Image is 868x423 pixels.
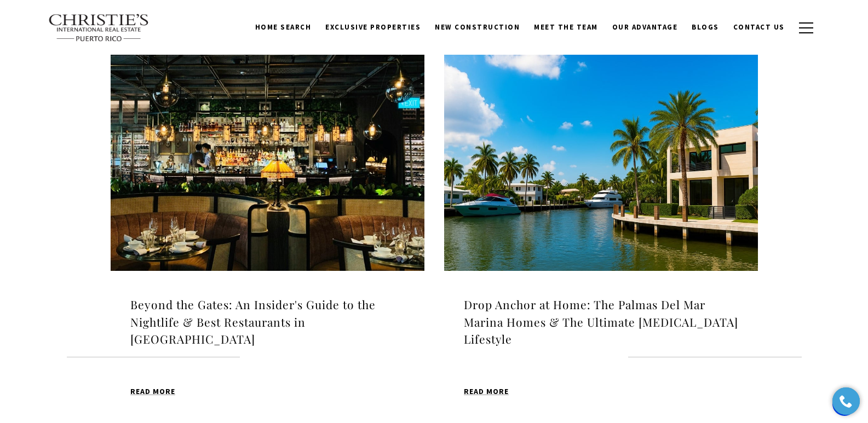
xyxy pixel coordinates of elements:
[464,296,738,348] h4: Drop Anchor at Home: The Palmas Del Mar Marina Homes & The Ultimate [MEDICAL_DATA] Lifestyle
[248,17,319,38] a: Home Search
[325,22,421,32] span: Exclusive Properties
[612,22,678,32] span: Our Advantage
[733,22,785,32] span: Contact Us
[130,387,175,395] span: Read MORE
[130,296,405,348] h4: Beyond the Gates: An Insider's Guide to the Nightlife & Best Restaurants in [GEOGRAPHIC_DATA]
[692,22,719,32] span: Blogs
[48,14,150,42] img: Christie's International Real Estate text transparent background
[111,51,424,423] a: Beyond the Gates: An Insider's Guide to the Nightlife & Best Restaurants in Palmas Del Mar Beyond...
[605,17,685,38] a: Our Advantage
[111,51,424,271] img: Beyond the Gates: An Insider's Guide to the Nightlife & Best Restaurants in Palmas Del Mar
[428,17,527,38] a: New Construction
[685,17,726,38] a: Blogs
[435,22,520,32] span: New Construction
[444,51,758,271] img: Drop Anchor at Home: The Palmas Del Mar Marina Homes & The Ultimate Boating Lifestyle
[318,17,428,38] a: Exclusive Properties
[527,17,605,38] a: Meet the Team
[464,387,509,395] span: Read MORE
[444,51,758,423] a: Drop Anchor at Home: The Palmas Del Mar Marina Homes & The Ultimate Boating Lifestyle Drop Anchor...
